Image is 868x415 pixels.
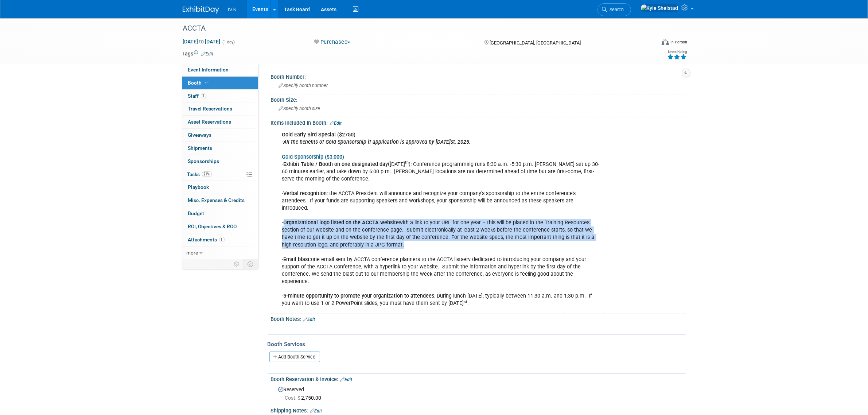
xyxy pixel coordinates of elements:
[269,352,320,362] a: Add Booth Service
[205,81,209,85] i: Booth reservation complete
[183,38,221,45] span: [DATE] [DATE]
[182,247,258,259] a: more
[282,132,356,138] b: Gold Early Bird Special ($2750)
[188,67,229,73] span: Event Information
[188,132,212,138] span: Giveaways
[188,197,245,203] span: Misc. Expenses & Credits
[405,160,409,165] sup: th
[310,408,322,414] a: Edit
[182,63,258,76] a: Event Information
[183,50,214,57] td: Tags
[188,80,210,86] span: Booth
[667,50,687,54] div: Event Rating
[182,142,258,155] a: Shipments
[198,39,205,44] span: to
[182,220,258,233] a: ROI, Objectives & ROO
[285,395,324,401] span: 2,750.00
[201,93,206,98] span: 1
[187,250,198,256] span: more
[188,224,237,229] span: ROI, Objectives & ROO
[182,181,258,194] a: Playbook
[279,106,320,111] span: Specify booth size
[188,210,205,216] span: Budget
[183,6,219,13] img: ExhibitDay
[662,39,669,45] img: Format-Inperson.png
[182,207,258,220] a: Budget
[188,145,213,151] span: Shipments
[607,7,624,12] span: Search
[202,51,214,57] a: Edit
[243,259,258,269] td: Toggle Event Tabs
[271,374,686,383] div: Booth Reservation & Invoice:
[182,168,258,181] a: Tasks21%
[228,7,236,12] span: IVS
[284,293,435,299] b: 5-minute opportunity to promote your organization to attendees
[187,171,212,177] span: Tasks
[303,317,315,322] a: Edit
[182,77,258,89] a: Booth
[276,384,680,402] div: Reserved
[282,154,345,160] b: Gold Sponsorship ($3,000)
[222,40,235,44] span: (1 day)
[182,116,258,128] a: Asset Reservations
[202,171,212,177] span: 21%
[670,39,687,45] div: In-Person
[641,4,679,12] img: Kyle Shelstad
[279,83,328,88] span: Specify booth number
[182,194,258,207] a: Misc. Expenses & Credits
[451,139,455,145] i: st
[284,220,399,226] b: Organizational logo listed on the ACCTA website
[188,106,233,112] span: Travel Reservations
[284,139,451,145] i: All the benefits of Gold Sponsorship if application is approved by [DATE]
[182,233,258,246] a: Attachments1
[271,71,686,81] div: Booth Number:
[271,94,686,104] div: Booth Size:
[219,237,225,242] span: 1
[490,40,581,46] span: [GEOGRAPHIC_DATA], [GEOGRAPHIC_DATA]
[455,139,471,145] i: , 2025.
[180,22,645,35] div: ACCTA
[340,377,353,382] a: Edit
[271,314,686,323] div: Booth Notes:
[268,340,686,348] div: Booth Services
[182,155,258,168] a: Sponsorships
[188,158,219,164] span: Sponsorships
[284,161,388,167] b: Exhibit Table / Booth on one designated day
[285,395,301,401] span: Cost: $
[598,3,631,16] a: Search
[284,190,327,197] b: Verbal recognition
[188,237,225,243] span: Attachments
[277,128,606,311] div: · · ([DATE] ): Conference programming runs 8:30 a.m. -5:30 p.m. [PERSON_NAME] set up 30-60 minute...
[311,38,353,46] button: Purchased
[271,405,686,415] div: Shipping Notes:
[182,90,258,102] a: Staff1
[182,102,258,115] a: Travel Reservations
[188,93,206,99] span: Staff
[612,38,688,49] div: Event Format
[231,259,244,269] td: Personalize Event Tab Strip
[188,119,231,125] span: Asset Reservations
[330,121,342,126] a: Edit
[182,129,258,141] a: Giveaways
[188,184,209,190] span: Playbook
[464,299,468,304] sup: st
[284,256,311,263] b: Email blast:
[271,117,686,127] div: Items Included In Booth:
